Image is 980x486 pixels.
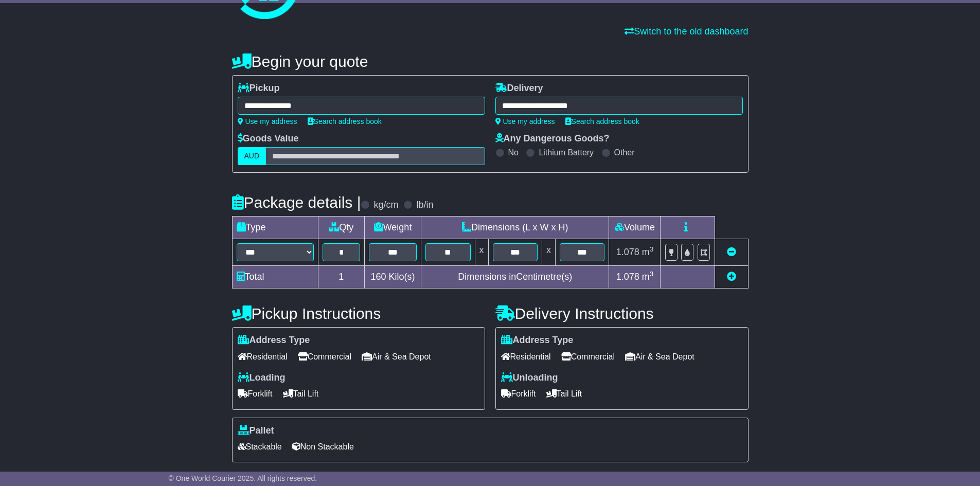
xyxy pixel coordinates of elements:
span: Residential [238,349,288,365]
td: Weight [365,217,421,239]
label: No [508,148,519,157]
span: Residential [501,349,551,365]
a: Use my address [238,117,297,125]
td: Qty [318,217,365,239]
span: Commercial [561,349,615,365]
span: © One World Courier 2025. All rights reserved. [169,474,317,482]
h4: Delivery Instructions [495,305,749,322]
span: Stackable [238,439,282,455]
label: Pickup [238,83,280,94]
label: Address Type [238,335,310,346]
label: lb/in [416,200,433,211]
td: Dimensions (L x W x H) [421,217,609,239]
span: m [642,247,654,257]
span: Non Stackable [292,439,354,455]
label: Loading [238,372,286,384]
sup: 3 [650,270,654,278]
span: m [642,272,654,282]
span: 1.078 [616,247,639,257]
a: Remove this item [727,247,736,257]
label: Goods Value [238,133,299,145]
span: Forklift [238,386,273,402]
span: Air & Sea Depot [625,349,694,365]
label: Pallet [238,425,274,437]
td: Volume [609,217,661,239]
a: Search address book [308,117,382,125]
a: Use my address [495,117,555,125]
span: Air & Sea Depot [362,349,431,365]
label: Delivery [495,83,543,94]
a: Add new item [727,272,736,282]
td: Type [232,217,318,239]
h4: Package details | [232,194,361,211]
label: Lithium Battery [539,148,594,157]
label: Unloading [501,372,558,384]
h4: Pickup Instructions [232,305,485,322]
span: 160 [371,272,386,282]
h4: Begin your quote [232,53,749,70]
td: 1 [318,266,365,289]
label: Any Dangerous Goods? [495,133,610,145]
span: Commercial [298,349,351,365]
label: AUD [238,147,266,165]
a: Search address book [565,117,639,125]
td: x [542,239,555,266]
span: Tail Lift [546,386,582,402]
a: Switch to the old dashboard [625,26,748,37]
td: Kilo(s) [365,266,421,289]
td: Dimensions in Centimetre(s) [421,266,609,289]
span: Tail Lift [283,386,319,402]
sup: 3 [650,245,654,253]
label: Other [614,148,635,157]
label: kg/cm [373,200,398,211]
td: Total [232,266,318,289]
span: Forklift [501,386,536,402]
span: 1.078 [616,272,639,282]
td: x [475,239,488,266]
label: Address Type [501,335,574,346]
